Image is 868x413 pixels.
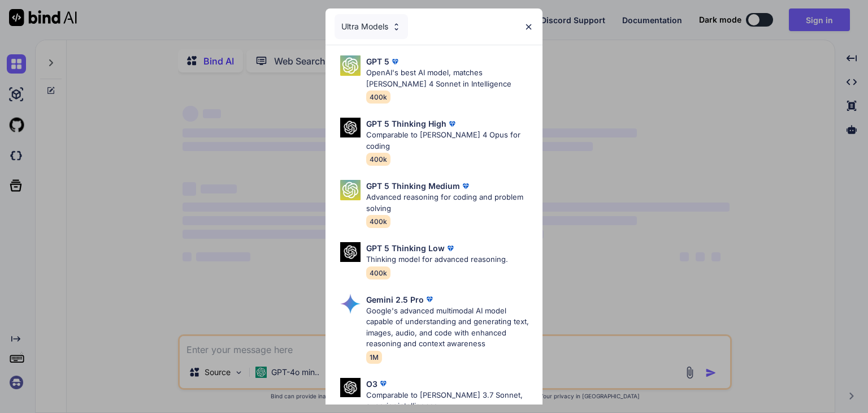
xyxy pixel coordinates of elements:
[424,294,435,305] img: premium
[340,378,361,398] img: Pick Models
[366,351,382,364] span: 1M
[340,118,361,137] img: Pick Models
[366,215,390,228] span: 400k
[335,14,408,39] div: Ultra Models
[445,243,456,254] img: premium
[366,294,424,306] p: Gemini 2.5 Pro
[366,118,446,130] p: GPT 5 Thinking High
[366,306,533,350] p: Google's advanced multimodal AI model capable of understanding and generating text, images, audio...
[340,180,361,200] img: Pick Models
[366,378,377,390] p: O3
[389,56,401,67] img: premium
[366,91,390,104] span: 400k
[366,254,508,265] p: Thinking model for advanced reasoning.
[460,180,471,192] img: premium
[366,67,533,89] p: OpenAI's best AI model, matches [PERSON_NAME] 4 Sonnet in Intelligence
[366,130,533,152] p: Comparable to [PERSON_NAME] 4 Opus for coding
[392,22,401,32] img: Pick Models
[366,192,533,214] p: Advanced reasoning for coding and problem solving
[377,378,389,389] img: premium
[366,390,533,412] p: Comparable to [PERSON_NAME] 3.7 Sonnet, superior intelligence
[446,118,458,130] img: premium
[340,294,361,314] img: Pick Models
[340,55,361,76] img: Pick Models
[366,180,460,192] p: GPT 5 Thinking Medium
[366,55,389,67] p: GPT 5
[366,266,390,279] span: 400k
[340,242,361,262] img: Pick Models
[366,153,390,166] span: 400k
[524,22,533,32] img: close
[366,242,445,254] p: GPT 5 Thinking Low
